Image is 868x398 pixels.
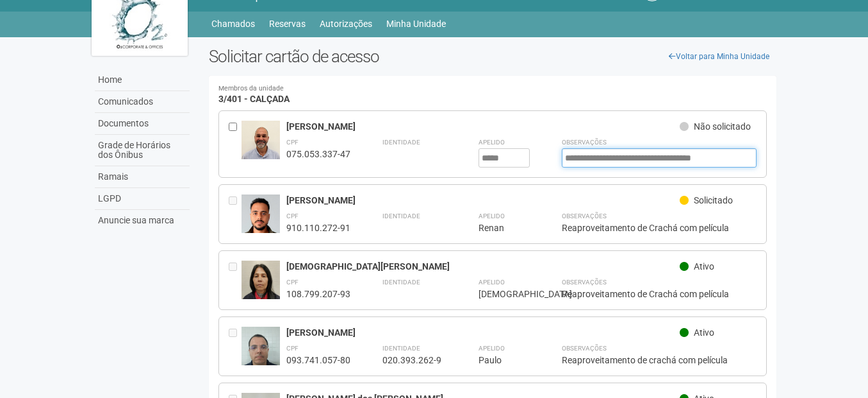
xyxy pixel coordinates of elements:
[286,148,350,160] div: 075.053.337-47
[95,69,190,91] a: Home
[242,327,280,378] img: user.jpg
[562,139,607,146] strong: Observações
[218,85,767,92] small: Membros da unidade
[320,15,372,33] a: Autorizações
[479,222,530,234] div: Renan
[694,261,714,272] span: Ativo
[382,279,420,286] strong: Identidade
[562,279,607,286] strong: Observações
[562,345,607,352] strong: Observações
[286,195,680,206] div: [PERSON_NAME]
[479,354,530,366] div: Paulo
[286,288,350,300] div: 108.799.207-93
[479,345,505,352] strong: Apelido
[286,261,680,272] div: [DEMOGRAPHIC_DATA][PERSON_NAME]
[218,85,767,104] h4: 3/401 - CALÇADA
[562,222,757,234] div: Reaproveitamento de Crachá com película
[286,222,350,234] div: 910.110.272-91
[286,327,680,338] div: [PERSON_NAME]
[562,212,607,220] strong: Observações
[382,139,420,146] strong: Identidade
[286,279,299,286] strong: CPF
[694,195,733,205] span: Solicitado
[95,166,190,188] a: Ramais
[382,212,420,220] strong: Identidade
[229,261,242,300] div: Entre em contato com a Aministração para solicitar o cancelamento ou 2a via
[229,195,242,234] div: Entre em contato com a Aministração para solicitar o cancelamento ou 2a via
[286,345,299,352] strong: CPF
[479,288,530,300] div: [DEMOGRAPHIC_DATA]
[229,327,242,366] div: Entre em contato com a Aministração para solicitar o cancelamento ou 2a via
[562,288,757,300] div: Reaproveitamento de Crachá com película
[286,139,299,146] strong: CPF
[479,139,505,146] strong: Apelido
[562,354,757,366] div: Reaproveitamento de crachá com película
[95,91,190,113] a: Comunicados
[286,354,350,366] div: 093.741.057-80
[382,354,446,366] div: 020.393.262-9
[211,15,255,33] a: Chamados
[242,195,280,245] img: user.jpg
[286,212,299,220] strong: CPF
[95,210,190,231] a: Anuncie sua marca
[242,261,280,329] img: user.jpg
[209,47,777,66] h2: Solicitar cartão de acesso
[694,327,714,338] span: Ativo
[269,15,306,33] a: Reservas
[242,121,280,168] img: user.jpg
[95,135,190,166] a: Grade de Horários dos Ônibus
[95,113,190,135] a: Documentos
[479,279,505,286] strong: Apelido
[386,15,446,33] a: Minha Unidade
[662,47,776,66] a: Voltar para Minha Unidade
[95,188,190,210] a: LGPD
[286,121,680,132] div: [PERSON_NAME]
[479,212,505,220] strong: Apelido
[382,345,420,352] strong: Identidade
[694,121,751,132] span: Não solicitado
